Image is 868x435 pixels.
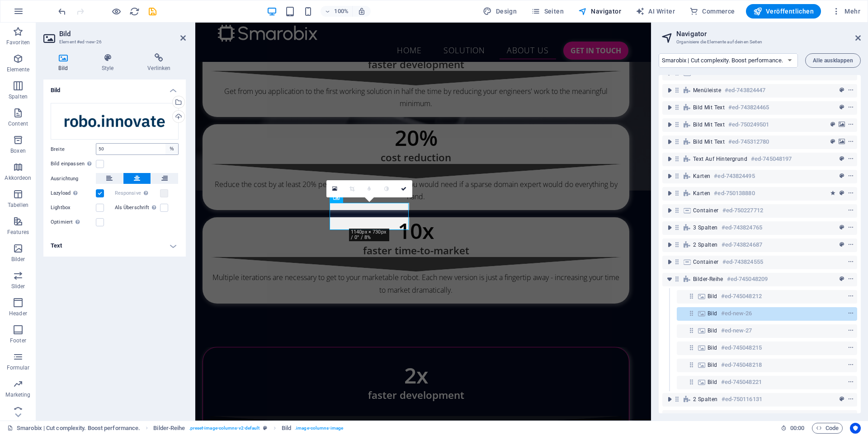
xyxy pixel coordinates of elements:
[728,119,769,130] h6: #ed-750249501
[721,291,762,302] h6: #ed-745048212
[43,80,186,96] h4: Bild
[837,274,846,285] button: preset
[693,121,725,128] span: Bild mit Text
[334,6,349,17] h6: 100%
[51,159,96,169] label: Bild einpassen
[361,180,378,197] a: Weichzeichnen
[8,201,28,209] p: Tabellen
[282,423,291,434] span: Klick zum Auswählen. Doppelklick zum Bearbeiten
[708,293,717,300] span: Bild
[693,190,710,197] span: Karten
[632,4,679,19] button: AI Writer
[837,119,846,130] button: background
[751,154,792,164] h6: #ed-745048197
[846,360,855,370] button: context-menu
[8,120,28,127] p: Content
[837,188,846,199] button: preset
[846,394,855,405] button: context-menu
[51,147,96,152] label: Breite
[51,217,96,228] label: Optimiert
[846,239,855,250] button: context-menu
[344,180,361,197] a: Ausschneide-Modus
[51,202,96,213] label: Lightbox
[728,136,769,147] h6: #ed-745312780
[812,423,843,434] button: Code
[676,30,861,38] h2: Navigator
[721,377,762,388] h6: #ed-745048221
[664,394,675,405] button: toggle-expand
[321,6,353,17] button: 100%
[676,38,843,46] h3: Organisiere die Elemente auf deinen Seiten
[189,423,260,434] span: . preset-image-columns-v2-default
[111,6,122,17] button: Klicke hier, um den Vorschau-Modus zu verlassen
[846,119,855,130] button: context-menu
[664,274,675,285] button: toggle-expand
[664,188,675,199] button: toggle-expand
[129,6,140,17] button: reload
[837,171,846,182] button: preset
[664,85,675,96] button: toggle-expand
[721,342,762,353] h6: #ed-745048215
[10,337,26,344] p: Footer
[578,7,621,16] span: Navigator
[575,4,625,19] button: Navigator
[479,4,520,19] div: Design (Strg+Alt+Y)
[693,396,718,403] span: 2 Spalten
[664,102,675,113] button: toggle-expand
[846,154,855,164] button: context-menu
[326,180,344,197] a: Wähle aus deinen Dateien, Stockfotos oder lade Dateien hoch
[828,136,837,147] button: preset
[797,425,798,431] span: :
[689,7,735,16] span: Commerce
[664,154,675,164] button: toggle-expand
[816,423,839,434] span: Code
[147,6,158,17] button: save
[358,7,366,15] i: Bei Größenänderung Zoomstufe automatisch an das gewählte Gerät anpassen.
[10,147,26,154] p: Boxen
[693,155,747,163] span: Text auf Hintergrund
[59,38,168,46] h3: Element #ed-new-26
[11,256,25,263] p: Bilder
[693,258,719,266] span: Container
[828,4,864,19] button: Mehr
[693,173,710,180] span: Karten
[664,239,675,250] button: toggle-expand
[7,229,29,236] p: Features
[714,171,755,182] h6: #ed-743824495
[846,171,855,182] button: context-menu
[837,85,846,96] button: preset
[721,325,752,336] h6: #ed-new-27
[837,222,846,233] button: preset
[846,222,855,233] button: context-menu
[664,205,675,216] button: toggle-expand
[722,411,763,422] h6: #ed-743824819
[263,426,267,430] i: Dieses Element ist ein anpassbares Preset
[57,6,67,17] i: Rückgängig: Bild ändern (Strg+Z)
[722,257,763,267] h6: #ed-743824555
[846,342,855,353] button: context-menu
[9,310,27,317] p: Header
[846,102,855,113] button: context-menu
[43,53,86,72] h4: Bild
[813,58,853,63] span: Alle ausklappen
[725,85,765,96] h6: #ed-743824447
[846,308,855,319] button: context-menu
[7,364,30,371] p: Formular
[721,360,762,370] h6: #ed-745048218
[11,283,25,290] p: Slider
[693,207,719,214] span: Container
[846,205,855,216] button: context-menu
[837,136,846,147] button: background
[721,308,752,319] h6: #ed-new-26
[86,53,132,72] h4: Style
[837,154,846,164] button: preset
[722,239,762,250] h6: #ed-743824687
[846,257,855,267] button: context-menu
[483,7,517,16] span: Design
[693,224,718,231] span: 3 Spalten
[693,413,719,420] span: Container
[693,104,725,111] span: Bild mit Text
[664,136,675,147] button: toggle-expand
[664,222,675,233] button: toggle-expand
[9,93,28,100] p: Spalten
